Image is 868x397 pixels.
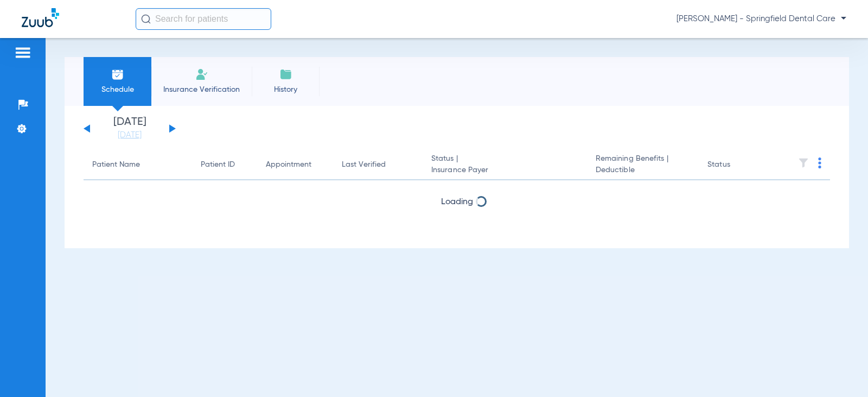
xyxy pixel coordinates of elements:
div: Patient ID [201,159,248,171]
a: [DATE] [97,130,162,141]
img: group-dot-blue.svg [818,157,821,168]
th: Remaining Benefits | [587,150,699,180]
img: hamburger-icon [14,46,31,59]
img: History [279,68,292,81]
img: Zuub Logo [22,8,59,27]
span: Insurance Verification [159,84,244,95]
li: [DATE] [97,117,162,141]
span: Loading [441,198,473,206]
div: Last Verified [342,159,414,171]
span: History [260,84,311,95]
img: Schedule [111,68,124,81]
input: Search for patients [136,8,271,30]
span: Deductible [596,165,690,176]
img: Search Icon [141,14,151,24]
th: Status [699,150,772,180]
span: Schedule [92,84,143,95]
span: [PERSON_NAME] - Springfield Dental Care [676,14,846,24]
div: Patient ID [201,159,235,171]
span: Insurance Payer [431,165,578,176]
img: Manual Insurance Verification [195,68,208,81]
div: Last Verified [342,159,386,171]
th: Status | [423,150,587,180]
div: Patient Name [92,159,140,171]
div: Patient Name [92,159,183,171]
div: Appointment [266,159,311,171]
img: filter.svg [798,157,809,168]
div: Appointment [266,159,324,171]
